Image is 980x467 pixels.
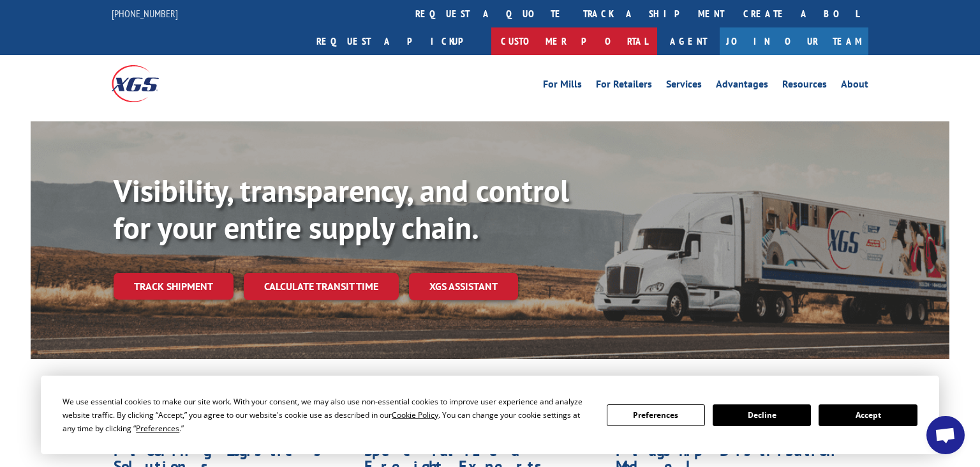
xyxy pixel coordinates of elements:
div: Open chat [926,416,965,454]
div: Cookie Consent Prompt [41,376,939,454]
b: Visibility, transparency, and control for your entire supply chain. [114,171,569,247]
a: Join Our Team [720,27,868,55]
a: Agent [657,27,720,55]
button: Preferences [607,404,705,426]
a: About [841,79,868,93]
a: Request a pickup [307,27,491,55]
a: For Mills [543,79,582,93]
button: Accept [819,404,917,426]
span: Cookie Policy [392,410,438,420]
a: For Retailers [596,79,652,93]
a: [PHONE_NUMBER] [112,7,178,20]
button: Decline [713,404,811,426]
a: Services [666,79,702,93]
a: Resources [782,79,827,93]
span: Preferences [136,423,179,434]
div: We use essential cookies to make our site work. With your consent, we may also use non-essential ... [63,395,591,435]
a: Customer Portal [491,27,657,55]
a: Advantages [716,79,768,93]
a: XGS ASSISTANT [409,273,518,300]
a: Track shipment [114,273,234,300]
a: Calculate transit time [244,273,399,300]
